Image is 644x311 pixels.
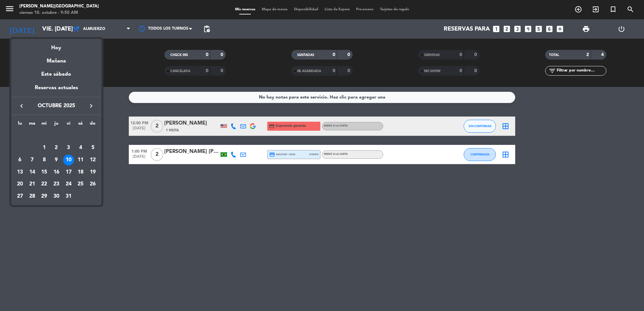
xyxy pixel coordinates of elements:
[51,167,62,178] div: 16
[50,142,62,154] td: 2 de octubre de 2025
[16,102,27,110] button: keyboard_arrow_left
[87,155,98,165] div: 12
[75,142,87,154] td: 4 de octubre de 2025
[27,167,38,178] div: 14
[50,190,62,203] td: 30 de octubre de 2025
[75,167,86,178] div: 18
[87,142,99,154] td: 5 de octubre de 2025
[75,179,86,190] div: 25
[51,179,62,190] div: 23
[39,167,50,178] div: 15
[26,166,38,178] td: 14 de octubre de 2025
[62,166,75,178] td: 17 de octubre de 2025
[87,167,98,178] div: 19
[63,167,74,178] div: 17
[38,178,50,190] td: 22 de octubre de 2025
[14,191,25,202] div: 27
[87,142,98,153] div: 5
[14,154,26,166] td: 6 de octubre de 2025
[50,154,62,166] td: 9 de octubre de 2025
[27,179,38,190] div: 21
[63,179,74,190] div: 24
[38,120,50,130] th: miércoles
[38,166,50,178] td: 15 de octubre de 2025
[14,130,99,142] td: OCT.
[39,142,50,153] div: 1
[14,120,26,130] th: lunes
[75,166,87,178] td: 18 de octubre de 2025
[26,178,38,190] td: 21 de octubre de 2025
[63,155,74,165] div: 10
[63,191,74,202] div: 31
[11,39,101,52] div: Hoy
[14,166,26,178] td: 13 de octubre de 2025
[26,190,38,203] td: 28 de octubre de 2025
[87,102,95,110] i: keyboard_arrow_right
[26,120,38,130] th: martes
[62,120,75,130] th: viernes
[27,155,38,165] div: 7
[62,154,75,166] td: 10 de octubre de 2025
[87,120,99,130] th: domingo
[62,190,75,203] td: 31 de octubre de 2025
[50,166,62,178] td: 16 de octubre de 2025
[50,178,62,190] td: 23 de octubre de 2025
[27,191,38,202] div: 28
[51,191,62,202] div: 30
[75,155,86,165] div: 11
[87,154,99,166] td: 12 de octubre de 2025
[14,190,26,203] td: 27 de octubre de 2025
[75,142,86,153] div: 4
[18,102,25,110] i: keyboard_arrow_left
[14,155,25,165] div: 6
[39,155,50,165] div: 8
[38,190,50,203] td: 29 de octubre de 2025
[39,191,50,202] div: 29
[14,178,26,190] td: 20 de octubre de 2025
[14,179,25,190] div: 20
[38,142,50,154] td: 1 de octubre de 2025
[85,102,97,110] button: keyboard_arrow_right
[38,154,50,166] td: 8 de octubre de 2025
[62,142,75,154] td: 3 de octubre de 2025
[51,142,62,153] div: 2
[75,178,87,190] td: 25 de octubre de 2025
[39,179,50,190] div: 22
[87,166,99,178] td: 19 de octubre de 2025
[26,154,38,166] td: 7 de octubre de 2025
[75,120,87,130] th: sábado
[87,178,99,190] td: 26 de octubre de 2025
[87,179,98,190] div: 26
[11,65,101,83] div: Este sábado
[51,155,62,165] div: 9
[63,142,74,153] div: 3
[11,84,101,97] div: Reservas actuales
[50,120,62,130] th: jueves
[14,167,25,178] div: 13
[11,52,101,65] div: Mañana
[75,154,87,166] td: 11 de octubre de 2025
[27,102,85,110] span: octubre 2025
[62,178,75,190] td: 24 de octubre de 2025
